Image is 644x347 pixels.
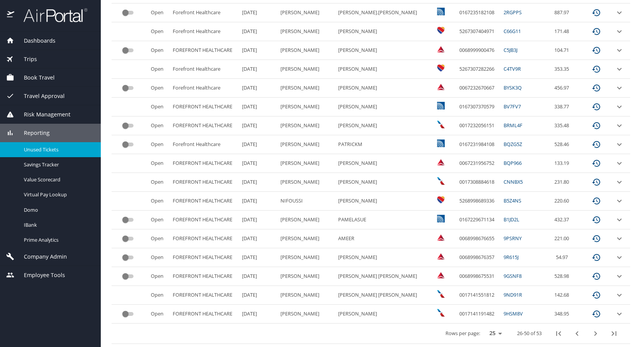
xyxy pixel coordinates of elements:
td: PATRICKM [335,135,429,154]
td: [DATE] [239,41,277,60]
td: 0067232670667 [456,79,501,98]
p: 26-50 of 53 [517,331,542,336]
td: FOREFRONT HEALTHCARE [170,248,239,267]
a: 2RGPPS [504,9,522,16]
span: Virtual Pay Lookup [24,191,92,198]
button: expand row [615,46,624,55]
img: United Airlines [437,8,445,15]
td: [PERSON_NAME] [277,41,335,60]
button: expand row [615,253,624,262]
td: Open [148,229,170,248]
td: [DATE] [239,286,277,305]
td: [PERSON_NAME] [277,22,335,41]
a: BV7FV7 [504,103,521,110]
td: 104.71 [542,41,584,60]
p: Rows per page: [445,331,480,336]
button: expand row [615,234,624,243]
td: [PERSON_NAME] [335,192,429,211]
span: Risk Management [14,110,70,119]
td: [PERSON_NAME] [277,229,335,248]
td: 0017141551812 [456,286,501,305]
td: Forefront Healthcare [170,3,239,22]
td: Open [148,248,170,267]
td: 338.77 [542,98,584,116]
td: PAMELASUE [335,211,429,229]
button: expand row [615,291,624,300]
span: Dashboards [14,37,55,45]
span: Trips [14,55,37,63]
td: [PERSON_NAME] [277,248,335,267]
td: [DATE] [239,248,277,267]
td: [PERSON_NAME] [335,79,429,98]
a: BQZG5Z [504,141,522,148]
td: Open [148,116,170,135]
td: Open [148,135,170,154]
td: Open [148,22,170,41]
select: rows per page [483,328,505,339]
td: [PERSON_NAME] [335,305,429,324]
td: Forefront Healthcare [170,135,239,154]
td: Open [148,192,170,211]
td: [PERSON_NAME] [277,305,335,324]
span: Employee Tools [14,271,65,279]
td: [PERSON_NAME] [277,154,335,173]
td: FOREFRONT HEALTHCARE [170,116,239,135]
td: Open [148,98,170,116]
td: [PERSON_NAME] [277,211,335,229]
td: [PERSON_NAME] [PERSON_NAME] [335,286,429,305]
td: [PERSON_NAME] [277,3,335,22]
td: 0068998676655 [456,229,501,248]
td: [DATE] [239,116,277,135]
td: [DATE] [239,3,277,22]
a: B5Z4NS [504,197,521,204]
td: 0167229671134 [456,211,501,229]
button: expand row [615,309,624,319]
td: [PERSON_NAME] [335,98,429,116]
span: Savings Tracker [24,161,92,168]
td: 5267307404971 [456,22,501,41]
button: expand row [615,83,624,93]
img: Southwest Airlines [437,196,445,204]
td: 231.80 [542,173,584,192]
td: FOREFRONT HEALTHCARE [170,267,239,286]
span: Company Admin [14,252,67,261]
button: expand row [615,140,624,149]
td: FOREFRONT HEALTHCARE [170,211,239,229]
td: 0017141191482 [456,305,501,324]
td: 0017232056151 [456,116,501,135]
button: last page [605,324,623,343]
td: [PERSON_NAME] [335,41,429,60]
td: 528.46 [542,135,584,154]
td: Open [148,60,170,79]
td: [DATE] [239,229,277,248]
td: [DATE] [239,267,277,286]
span: Value Scorecard [24,176,92,183]
td: Open [148,3,170,22]
td: Forefront Healthcare [170,79,239,98]
img: Southwest Airlines [437,27,445,34]
td: [PERSON_NAME].[PERSON_NAME] [335,3,429,22]
button: expand row [615,27,624,36]
td: [DATE] [239,173,277,192]
button: expand row [615,178,624,187]
a: C5JB3J [504,46,517,53]
td: [DATE] [239,98,277,116]
img: Delta Airlines [437,45,445,53]
td: 133.19 [542,154,584,173]
img: American Airlines [437,121,445,128]
td: [PERSON_NAME] [277,267,335,286]
span: Reporting [14,129,50,137]
td: 0167235182108 [456,3,501,22]
img: American Airlines [437,290,445,298]
td: FOREFRONT HEALTHCARE [170,41,239,60]
button: expand row [615,8,624,17]
img: Delta Airlines [437,158,445,166]
img: Delta Airlines [437,83,445,91]
td: 0167231984108 [456,135,501,154]
img: United Airlines [437,215,445,222]
td: 0167307370579 [456,98,501,116]
button: expand row [615,196,624,206]
td: [PERSON_NAME] [335,116,429,135]
button: first page [549,324,568,343]
td: Open [148,305,170,324]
